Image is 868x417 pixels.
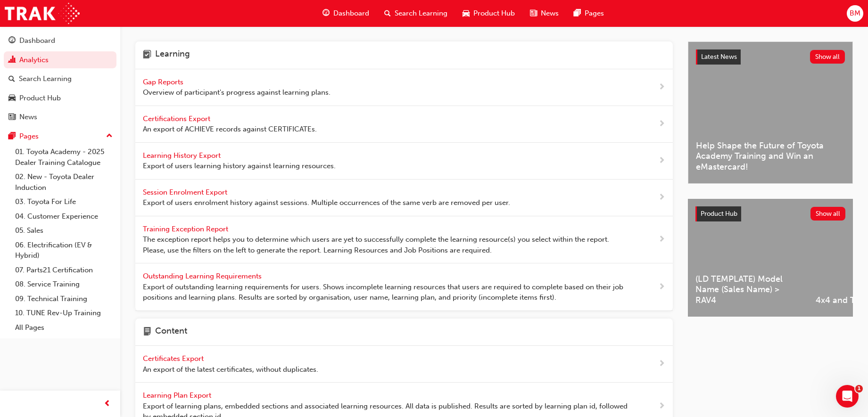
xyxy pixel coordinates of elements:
a: 05. Sales [11,223,116,238]
a: search-iconSearch Learning [377,4,455,23]
span: BM [850,8,860,19]
a: Outstanding Learning Requirements Export of outstanding learning requirements for users. Shows in... [135,263,673,311]
iframe: Intercom live chat [836,385,859,408]
a: Learning History Export Export of users learning history against learning resources.next-icon [135,143,673,180]
a: Product Hub [4,90,116,107]
span: (LD TEMPLATE) Model Name (Sales Name) > RAV4 [695,274,801,306]
a: 06. Electrification (EV & Hybrid) [11,238,116,263]
span: car-icon [8,94,16,103]
span: An export of the latest certificates, without duplicates. [143,364,318,375]
a: 04. Customer Experience [11,209,116,224]
span: prev-icon [104,398,111,410]
span: next-icon [658,234,665,245]
span: Gap Reports [143,78,185,86]
span: next-icon [658,401,665,412]
span: next-icon [658,192,665,204]
img: Trak [5,3,80,24]
span: learning-icon [143,49,151,61]
a: guage-iconDashboard [315,4,377,23]
a: 10. TUNE Rev-Up Training [11,306,116,320]
a: Analytics [4,51,116,69]
h4: Learning [155,49,190,61]
span: next-icon [658,118,665,130]
a: Training Exception Report The exception report helps you to determine which users are yet to succ... [135,216,673,264]
a: pages-iconPages [566,4,612,23]
a: Latest NewsShow allHelp Shape the Future of Toyota Academy Training and Win an eMastercard! [688,41,853,184]
span: up-icon [106,130,113,142]
a: Gap Reports Overview of participant's progress against learning plans.next-icon [135,69,673,106]
span: Export of outstanding learning requirements for users. Shows incomplete learning resources that u... [143,282,628,303]
span: Learning Plan Export [143,391,213,400]
span: search-icon [8,75,15,83]
a: Session Enrolment Export Export of users enrolment history against sessions. Multiple occurrences... [135,180,673,216]
div: Pages [19,131,39,142]
span: page-icon [143,326,151,338]
a: 07. Parts21 Certification [11,263,116,278]
span: guage-icon [322,8,330,19]
span: News [541,8,559,19]
span: news-icon [530,8,537,19]
a: 03. Toyota For Life [11,195,116,209]
span: Learning History Export [143,151,223,160]
a: news-iconNews [522,4,566,23]
span: Outstanding Learning Requirements [143,272,264,280]
span: Product Hub [473,8,515,19]
span: Certifications Export [143,114,212,123]
a: Search Learning [4,70,116,88]
h4: Content [155,326,187,338]
a: Product HubShow all [695,206,845,221]
span: Search Learning [395,8,447,19]
a: Dashboard [4,32,116,49]
span: Product Hub [701,210,737,218]
span: 1 [855,385,863,392]
div: Search Learning [19,74,72,84]
a: 01. Toyota Academy - 2025 Dealer Training Catalogue [11,145,116,170]
button: Pages [4,128,116,145]
a: Latest NewsShow all [696,49,845,65]
span: chart-icon [8,56,16,65]
button: Show all [810,207,846,221]
span: search-icon [384,8,391,19]
div: News [19,112,37,123]
span: pages-icon [8,132,16,141]
a: car-iconProduct Hub [455,4,522,23]
button: BM [847,5,863,22]
a: Certificates Export An export of the latest certificates, without duplicates.next-icon [135,346,673,383]
span: next-icon [658,155,665,167]
div: Dashboard [19,35,55,46]
span: next-icon [658,358,665,370]
span: Export of users learning history against learning resources. [143,161,336,172]
a: Certifications Export An export of ACHIEVE records against CERTIFICATEs.next-icon [135,106,673,143]
a: 08. Service Training [11,277,116,292]
span: Training Exception Report [143,225,230,233]
span: next-icon [658,281,665,293]
span: Latest News [701,53,737,61]
a: News [4,108,116,126]
span: Pages [585,8,604,19]
button: DashboardAnalyticsSearch LearningProduct HubNews [4,30,116,128]
span: Overview of participant's progress against learning plans. [143,87,331,98]
span: An export of ACHIEVE records against CERTIFICATEs. [143,124,317,135]
button: Show all [810,50,845,64]
span: Export of users enrolment history against sessions. Multiple occurrences of the same verb are rem... [143,197,510,208]
div: Product Hub [19,93,61,104]
a: All Pages [11,320,116,335]
span: news-icon [8,113,16,122]
a: (LD TEMPLATE) Model Name (Sales Name) > RAV4 [688,199,808,317]
span: Session Enrolment Export [143,188,229,196]
span: car-icon [463,8,470,19]
span: pages-icon [574,8,581,19]
span: Help Shape the Future of Toyota Academy Training and Win an eMastercard! [696,140,845,172]
span: Certificates Export [143,354,206,363]
span: next-icon [658,82,665,93]
span: Dashboard [333,8,369,19]
a: 09. Technical Training [11,292,116,306]
span: guage-icon [8,37,16,45]
span: The exception report helps you to determine which users are yet to successfully complete the lear... [143,234,628,255]
a: 02. New - Toyota Dealer Induction [11,170,116,195]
